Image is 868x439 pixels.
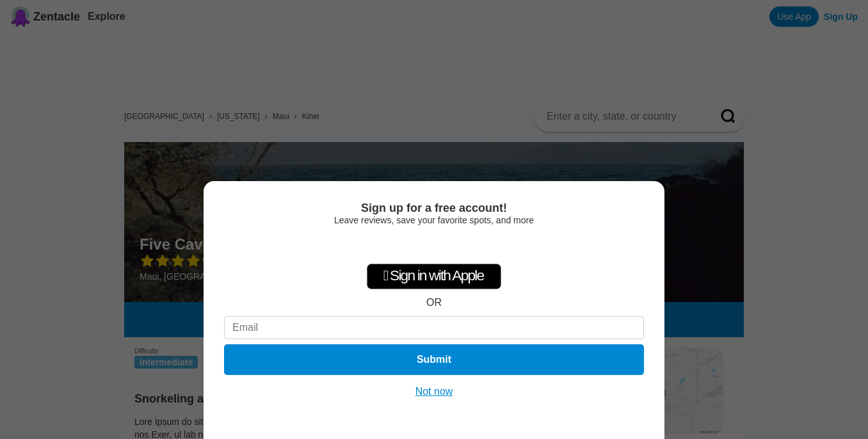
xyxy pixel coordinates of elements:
[369,232,499,260] iframe: Sign in with Google Button
[224,344,644,375] button: Submit
[224,215,644,225] div: Leave reviews, save your favorite spots, and more
[224,316,644,339] input: Email
[412,385,457,398] button: Not now
[224,202,644,215] div: Sign up for a free account!
[426,297,442,308] div: OR
[375,232,493,260] div: Sign in with Google. Opens in new tab
[367,264,501,289] div: Sign in with Apple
